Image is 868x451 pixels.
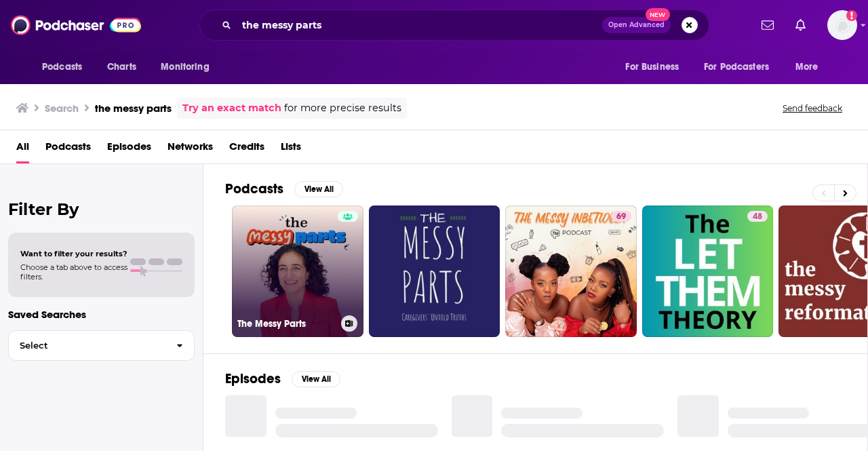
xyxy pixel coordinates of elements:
[42,58,82,77] span: Podcasts
[827,10,857,40] img: User Profile
[237,318,336,330] h3: The Messy Parts
[756,14,779,37] a: Show notifications dropdown
[616,54,696,80] button: open menu
[98,54,144,80] a: Charts
[225,370,281,387] h2: Episodes
[9,341,165,350] span: Select
[611,211,631,222] a: 69
[790,14,811,37] a: Show notifications dropdown
[704,58,769,77] span: For Podcasters
[795,58,818,77] span: More
[232,205,363,337] a: The Messy Parts
[292,371,340,387] button: View All
[167,136,213,163] a: Networks
[161,58,209,77] span: Monitoring
[753,210,762,224] span: 48
[45,136,91,163] a: Podcasts
[281,136,301,163] a: Lists
[646,8,670,21] span: New
[602,17,671,33] button: Open AdvancedNew
[786,54,835,80] button: open menu
[225,180,283,197] h2: Podcasts
[225,370,340,387] a: EpisodesView All
[237,14,602,36] input: Search podcasts, credits, & more...
[199,9,709,41] div: Search podcasts, credits, & more...
[616,210,626,224] span: 69
[294,181,343,197] button: View All
[8,330,195,361] button: Select
[827,10,857,40] button: Show profile menu
[225,180,343,197] a: PodcastsView All
[16,136,29,163] a: All
[20,249,127,258] span: Want to filter your results?
[505,205,637,337] a: 69
[747,211,768,222] a: 48
[625,58,679,77] span: For Business
[846,10,857,21] svg: Add a profile image
[20,262,127,281] span: Choose a tab above to access filters.
[45,102,79,115] h3: Search
[11,12,141,38] img: Podchaser - Follow, Share and Rate Podcasts
[8,199,195,219] h2: Filter By
[8,308,195,321] p: Saved Searches
[107,136,151,163] a: Episodes
[642,205,774,337] a: 48
[182,100,281,116] a: Try an exact match
[695,54,789,80] button: open menu
[608,22,665,28] span: Open Advanced
[107,58,136,77] span: Charts
[95,102,172,115] h3: the messy parts
[33,54,100,80] button: open menu
[827,10,857,40] span: Logged in as LTsub
[778,102,846,114] button: Send feedback
[284,100,401,116] span: for more precise results
[151,54,226,80] button: open menu
[229,136,264,163] a: Credits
